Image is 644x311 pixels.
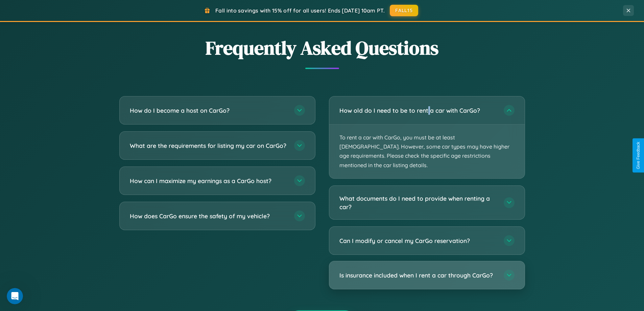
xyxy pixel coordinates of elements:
[339,106,497,115] h3: How old do I need to be to rent a car with CarGo?
[339,271,497,280] h3: Is insurance included when I rent a car through CarGo?
[390,5,418,16] button: FALL15
[119,35,525,61] h2: Frequently Asked Questions
[339,194,497,211] h3: What documents do I need to provide when renting a car?
[215,7,385,14] span: Fall into savings with 15% off for all users! Ends [DATE] 10am PT.
[636,142,641,169] div: Give Feedback
[130,141,287,150] h3: What are the requirements for listing my car on CarGo?
[339,237,497,245] h3: Can I modify or cancel my CarGo reservation?
[130,212,287,220] h3: How does CarGo ensure the safety of my vehicle?
[130,106,287,115] h3: How do I become a host on CarGo?
[7,288,23,304] iframe: Intercom live chat
[329,125,525,178] p: To rent a car with CarGo, you must be at least [DEMOGRAPHIC_DATA]. However, some car types may ha...
[130,177,287,185] h3: How can I maximize my earnings as a CarGo host?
